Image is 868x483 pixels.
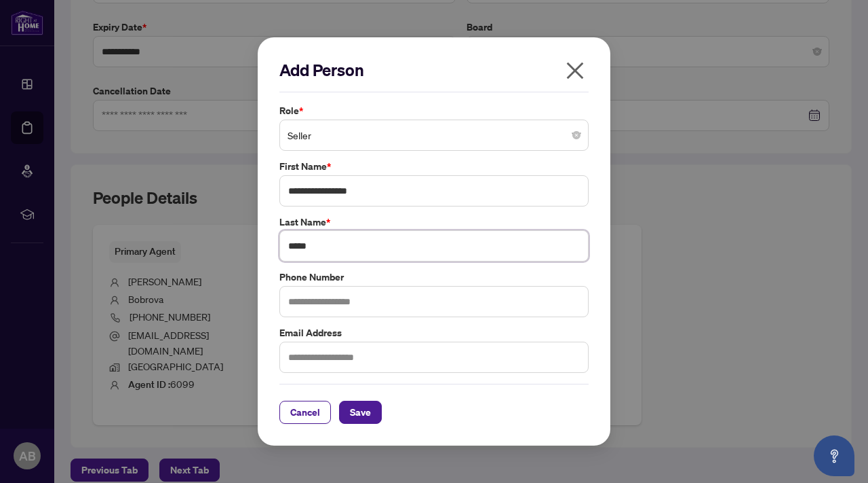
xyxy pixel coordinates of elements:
span: close-circle [572,131,580,139]
button: Open asap [814,435,854,476]
h2: Add Person [279,59,589,81]
label: Last Name [279,215,589,230]
span: Cancel [290,401,320,423]
span: close [564,60,586,82]
label: Phone Number [279,270,589,285]
label: Role [279,103,589,118]
label: First Name [279,159,589,174]
span: Seller [288,122,580,148]
button: Cancel [279,401,331,424]
span: Save [350,401,371,423]
button: Save [339,401,382,424]
label: Email Address [279,325,589,340]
